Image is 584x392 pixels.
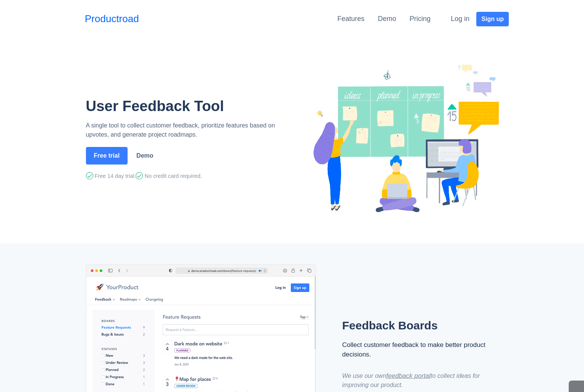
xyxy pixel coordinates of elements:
div: Free 14 day trial. No credit card required. [86,171,290,181]
img: Productroad [304,61,500,216]
a: Pricing [409,15,430,23]
a: feedback portal [386,372,430,379]
a: Productroad [85,11,139,26]
div: Collect customer feedback to make better product decisions. [342,340,491,360]
h1: User Feedback Tool [86,97,290,115]
a: Demo [378,15,396,23]
button: Log in [446,11,474,27]
button: Free trial [86,147,128,165]
p: A single tool to collect customer feedback, prioritize features based on upvotes, and generate pr... [86,121,290,139]
button: Sign up [476,12,509,26]
h2: Feedback Boards [342,319,491,332]
a: Demo [131,148,158,163]
div: We use our own to collect ideas for improving our product. [342,371,491,390]
a: Features [337,15,364,23]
